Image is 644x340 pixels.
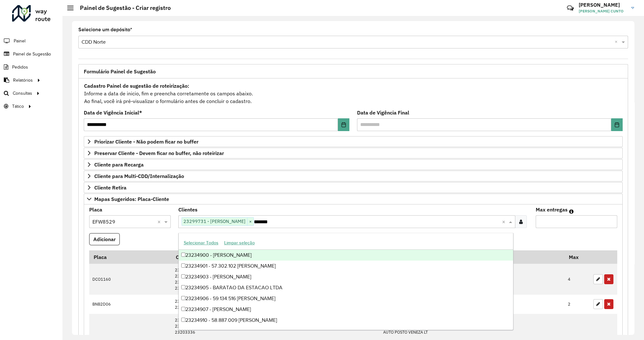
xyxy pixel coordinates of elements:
label: Data de Vigência Final [357,109,409,116]
span: Consultas [13,90,32,97]
div: 23234903 - [PERSON_NAME] [179,271,513,282]
div: 23234901 - 57.302.102 [PERSON_NAME] [179,261,513,271]
em: Máximo de clientes que serão colocados na mesma rota com os clientes informados [569,209,574,214]
strong: Cadastro Painel de sugestão de roteirização: [84,83,189,89]
button: Limpar seleção [221,238,258,248]
span: Formulário Painel de Sugestão [84,69,156,74]
span: Priorizar Cliente - Não podem ficar no buffer [94,139,198,144]
span: Painel [14,38,25,44]
div: 23234907 - [PERSON_NAME] [179,304,513,315]
div: 23234911 - 59.083.109 [PERSON_NAME] [179,326,513,336]
button: Choose Date [611,118,623,131]
span: [PERSON_NAME] CUNTO [579,8,626,14]
a: Preservar Cliente - Devem ficar no buffer, não roteirizar [84,148,623,159]
ng-dropdown-panel: Options list [178,233,514,330]
span: Clear all [157,218,163,225]
label: Selecione um depósito [78,26,132,33]
a: Mapas Sugeridos: Placa-Cliente [84,194,623,204]
label: Data de Vigência Inicial [84,109,142,116]
span: Painel de Sugestão [13,51,51,57]
a: Cliente para Multi-CDD/Internalização [84,171,623,181]
span: 23299731 - [PERSON_NAME] [182,218,247,225]
span: Tático [12,103,24,110]
td: DCO1160 [89,264,172,295]
label: Max entregas [536,206,568,213]
h3: [PERSON_NAME] [579,2,626,8]
div: 23234905 - BARATAO DA ESTACAO LTDA [179,282,513,293]
button: Selecionar Todos [181,238,221,248]
td: 4 [565,264,590,295]
th: Código Cliente [172,250,380,264]
button: Adicionar [89,233,120,245]
span: Cliente para Recarga [94,162,144,167]
label: Clientes [178,206,197,213]
td: BNB2D06 [89,295,172,314]
td: 2 [565,295,590,314]
label: Placa [89,206,102,213]
span: × [247,218,254,225]
span: Preservar Cliente - Devem ficar no buffer, não roteirizar [94,151,224,156]
a: Cliente para Recarga [84,159,623,170]
div: Informe a data de inicio, fim e preencha corretamente os campos abaixo. Ao final, você irá pré-vi... [84,82,623,105]
td: 23204938 23209393 23225024 23299945 [172,264,380,295]
h2: Painel de Sugestão - Criar registro [74,4,171,11]
button: Choose Date [338,118,349,131]
th: Max [565,250,590,264]
a: Cliente Retira [84,182,623,193]
span: Mapas Sugeridos: Placa-Cliente [94,196,169,202]
td: 23295682 23298996 [172,295,380,314]
span: Clear all [615,38,620,46]
span: Cliente para Multi-CDD/Internalização [94,174,184,179]
div: 23234906 - 59.134.516 [PERSON_NAME] [179,293,513,304]
span: Pedidos [12,64,28,70]
span: Relatórios [13,77,33,84]
a: Priorizar Cliente - Não podem ficar no buffer [84,136,623,147]
th: Placa [89,250,172,264]
div: 23234900 - [PERSON_NAME] [179,250,513,261]
a: Contato Rápido [563,1,577,15]
span: Clear all [502,218,507,225]
div: 23234910 - 58.887.009 [PERSON_NAME] [179,315,513,326]
span: Cliente Retira [94,185,126,190]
